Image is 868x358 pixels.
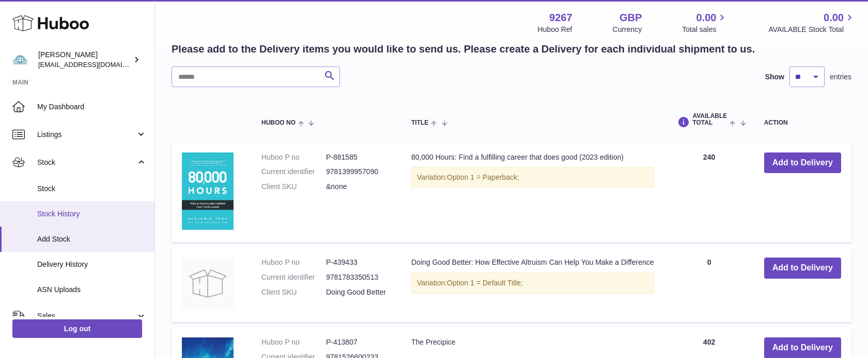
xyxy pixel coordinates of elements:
[261,167,326,177] dt: Current identifier
[764,258,841,279] button: Add to Delivery
[12,52,28,67] img: luke@impactbooks.co
[326,152,391,162] dd: P-881585
[326,287,391,297] dd: Doing Good Better
[172,42,755,56] h2: Please add to the Delivery items you would like to send us. Please create a Delivery for each ind...
[261,182,326,192] dt: Client SKU
[411,120,428,126] span: Title
[261,258,326,267] dt: Huboo P no
[326,258,391,267] dd: P-439433
[261,337,326,347] dt: Huboo P no
[326,337,391,347] dd: P-413807
[37,130,136,140] span: Listings
[768,11,856,35] a: 0.00 AVAILABLE Stock Total
[401,142,664,243] td: 80,000 Hours: Find a fulfilling career that does good (2023 edition)
[682,11,728,35] a: 0.00 Total sales
[38,60,152,69] span: [EMAIL_ADDRESS][DOMAIN_NAME]
[613,25,642,35] div: Currency
[182,258,234,309] img: Doing Good Better: How Effective Altruism Can Help You Make a Difference
[326,272,391,282] dd: 9781783350513
[619,11,642,25] strong: GBP
[549,11,572,25] strong: 9267
[37,234,147,244] span: Add Stock
[765,72,784,82] label: Show
[326,182,391,192] dd: &none
[696,11,717,25] span: 0.00
[12,319,142,338] a: Log out
[830,72,851,82] span: entries
[261,152,326,162] dt: Huboo P no
[447,279,523,287] span: Option 1 = Default Title;
[37,102,147,112] span: My Dashboard
[664,247,753,322] td: 0
[411,272,654,294] div: Variation:
[824,11,844,25] span: 0.00
[37,158,136,167] span: Stock
[261,120,296,126] span: Huboo no
[411,167,654,188] div: Variation:
[37,311,136,321] span: Sales
[182,152,234,230] img: 80,000 Hours: Find a fulfilling career that does good (2023 edition)
[682,25,728,35] span: Total sales
[692,113,727,126] span: AVAILABLE Total
[664,142,753,243] td: 240
[37,285,147,295] span: ASN Uploads
[37,260,147,269] span: Delivery History
[764,120,841,126] div: Action
[768,25,856,35] span: AVAILABLE Stock Total
[37,209,147,219] span: Stock History
[764,152,841,174] button: Add to Delivery
[326,167,391,177] dd: 9781399957090
[261,272,326,282] dt: Current identifier
[38,50,131,70] div: [PERSON_NAME]
[447,173,519,181] span: Option 1 = Paperback;
[37,184,147,194] span: Stock
[401,247,664,322] td: Doing Good Better: How Effective Altruism Can Help You Make a Difference
[538,25,572,35] div: Huboo Ref
[261,287,326,297] dt: Client SKU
